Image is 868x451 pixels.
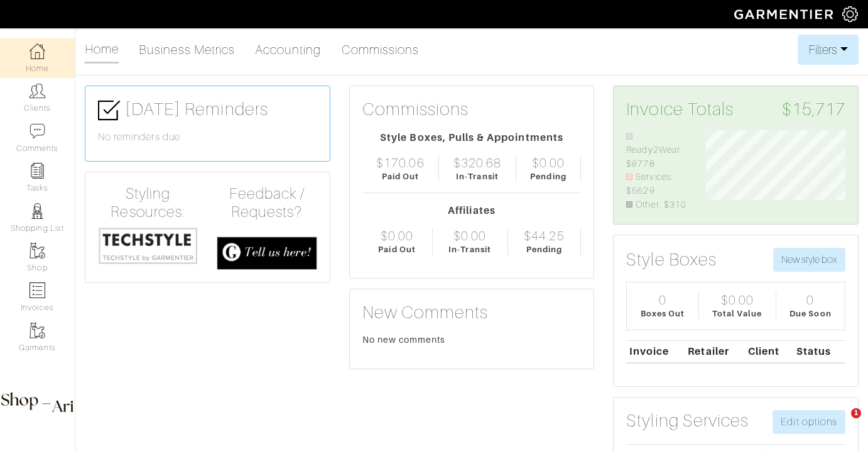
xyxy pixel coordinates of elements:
[626,99,845,120] h3: Invoice Totals
[456,170,499,182] div: In-Transit
[98,99,317,121] h3: [DATE] Reminders
[793,341,845,363] th: Status
[30,323,45,338] img: garments-icon-b7da505a4dc4fd61783c78ac3ca0ef83fa9d6f193b1c9dc38574b1d14d53ca28.png
[789,308,831,320] div: Due Soon
[255,37,322,62] a: Accounting
[721,292,754,308] div: $0.00
[362,130,582,145] div: Style Boxes, Pulls & Appointments
[85,36,119,64] a: Home
[806,292,814,308] div: 0
[98,226,198,265] img: techstyle-93310999766a10050dc78ceb7f971a75838126fd19372ce40ba20cdf6a89b94b.png
[30,123,45,139] img: comment-icon-a0a6a9ef722e966f86d9cbdc48e553b5cf19dbc54f86b18d962a5391bc8f6eb6.png
[626,170,686,198] li: Services: $5629
[851,408,861,418] span: 1
[626,130,686,171] li: Ready2Wear: $9778
[362,333,582,346] div: No new comments
[626,410,749,432] h3: Styling Services
[773,248,845,272] button: New style box
[825,408,855,438] iframe: Intercom live chat
[453,228,486,243] div: $0.00
[30,83,45,99] img: clients-icon-6bae9207a08558b7cb47a8932f037763ab4055f8c8b6bfacd5dc20c3e0201464.png
[382,170,419,182] div: Paid Out
[378,243,415,255] div: Paid Out
[526,243,562,255] div: Pending
[685,341,746,363] th: Retailer
[217,185,317,221] h4: Feedback / Requests?
[217,237,317,270] img: feedback_requests-3821251ac2bd56c73c230f3229a5b25d6eb027adea667894f41107c140538ee0.png
[30,43,45,59] img: dashboard-icon-dbcd8f5a0b271acd01030246c82b418ddd0df26cd7fceb0bd07c9910d44c42f6.png
[532,155,565,170] div: $0.00
[626,198,686,212] li: Other: $310
[530,170,566,182] div: Pending
[98,185,198,221] h4: Styling Resources:
[626,249,717,270] h3: Style Boxes
[782,99,845,120] span: $15,717
[381,228,413,243] div: $0.00
[728,3,842,25] img: garmentier-logo-header-white-b43fb05a5012e4ada735d5af1a66efaba907eab6374d6393d1fbf88cb4ef424d.png
[139,37,235,62] a: Business Metrics
[30,243,45,259] img: garments-icon-b7da505a4dc4fd61783c78ac3ca0ef83fa9d6f193b1c9dc38574b1d14d53ca28.png
[773,410,845,434] a: Edit options
[98,99,120,121] img: check-box-icon-36a4915ff3ba2bd8f6e4f29bc755bb66becd62c870f447fc0dd1365fcfddab58.png
[448,243,491,255] div: In-Transit
[30,203,45,219] img: stylists-icon-eb353228a002819b7ec25b43dbf5f0378dd9e0616d9560372ff212230b889e62.png
[376,155,424,170] div: $170.06
[30,163,45,179] img: reminder-icon-8004d30b9f0a5d33ae49ab947aed9ed385cf756f9e5892f1edd6e32f2345188e.png
[362,302,582,323] h3: New Comments
[641,308,685,320] div: Boxes Out
[798,35,859,65] button: Filters
[342,37,420,62] a: Commissions
[626,341,685,363] th: Invoice
[524,228,564,243] div: $44.25
[362,203,582,218] div: Affiliates
[842,6,858,22] img: gear-icon-white-bd11855cb880d31180b6d7d6211b90ccbf57a29d726f0c71d8c61bd08dd39cc2.png
[30,282,45,298] img: orders-icon-0abe47150d42831381b5fb84f609e132dff9fe21cb692f30cb5eec754e2cba89.png
[453,155,501,170] div: $320.68
[98,131,317,143] h6: No reminders due
[745,341,793,363] th: Client
[362,99,469,120] h3: Commissions
[659,292,666,308] div: 0
[712,308,762,320] div: Total Value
